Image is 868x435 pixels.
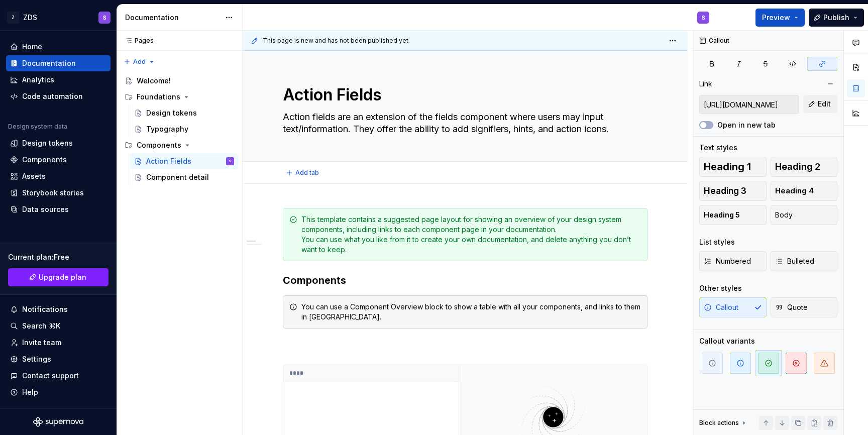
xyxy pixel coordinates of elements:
[823,13,849,23] span: Publish
[717,120,776,130] label: Open in new tab
[771,297,838,317] button: Quote
[133,58,146,66] span: Add
[146,172,209,182] div: Component detail
[762,13,790,23] span: Preview
[699,143,737,153] div: Text styles
[775,256,814,266] span: Bulleted
[6,201,111,217] a: Data sources
[8,123,67,131] div: Design system data
[699,283,742,293] div: Other styles
[130,153,238,169] a: Action FieldsS
[6,135,111,151] a: Design tokens
[301,214,641,255] div: This template contains a suggested page layout for showing an overview of your design system comp...
[775,210,793,220] span: Body
[7,12,19,24] div: Z
[121,55,158,69] button: Add
[103,14,106,22] div: S
[121,37,154,45] div: Pages
[229,156,232,166] div: S
[295,169,319,177] span: Add tab
[130,105,238,121] a: Design tokens
[281,83,645,107] textarea: Action Fields
[23,13,37,23] div: ZDS
[699,416,748,430] div: Block actions
[121,89,238,105] div: Foundations
[6,168,111,184] a: Assets
[699,237,735,247] div: List styles
[39,272,86,282] span: Upgrade plan
[283,166,323,180] button: Add tab
[755,9,805,27] button: Preview
[699,336,755,346] div: Callout variants
[803,95,837,113] button: Edit
[6,301,111,317] button: Notifications
[22,321,60,331] div: Search ⌘K
[704,186,746,196] span: Heading 3
[771,205,838,225] button: Body
[6,384,111,400] button: Help
[704,210,740,220] span: Heading 5
[775,162,820,172] span: Heading 2
[146,156,191,166] div: Action Fields
[8,268,108,286] button: Upgrade plan
[22,171,46,181] div: Assets
[22,138,73,148] div: Design tokens
[22,354,51,364] div: Settings
[121,73,238,185] div: Page tree
[22,304,68,314] div: Notifications
[699,181,767,201] button: Heading 3
[6,152,111,168] a: Components
[699,251,767,271] button: Numbered
[33,417,83,427] svg: Supernova Logo
[22,387,38,397] div: Help
[137,140,181,150] div: Components
[130,121,238,137] a: Typography
[281,109,645,137] textarea: Action fields are an extension of the fields component where users may input text/information. Th...
[6,88,111,104] a: Code automation
[6,318,111,334] button: Search ⌘K
[130,169,238,185] a: Component detail
[699,79,712,89] div: Link
[699,157,767,177] button: Heading 1
[6,55,111,71] a: Documentation
[775,186,814,196] span: Heading 4
[809,9,864,27] button: Publish
[704,162,751,172] span: Heading 1
[301,302,641,322] div: You can use a Component Overview block to show a table with all your components, and links to the...
[2,7,115,28] button: ZZDSS
[125,13,220,23] div: Documentation
[699,419,739,427] div: Block actions
[283,273,647,287] h3: Components
[775,302,808,312] span: Quote
[137,76,171,86] div: Welcome!
[22,42,42,52] div: Home
[22,75,54,85] div: Analytics
[6,72,111,88] a: Analytics
[6,39,111,55] a: Home
[771,251,838,271] button: Bulleted
[137,92,180,102] div: Foundations
[146,124,188,134] div: Typography
[771,181,838,201] button: Heading 4
[121,73,238,89] a: Welcome!
[121,137,238,153] div: Components
[6,335,111,351] a: Invite team
[146,108,197,118] div: Design tokens
[22,371,79,381] div: Contact support
[699,205,767,225] button: Heading 5
[704,256,751,266] span: Numbered
[6,185,111,201] a: Storybook stories
[22,155,67,165] div: Components
[22,204,69,214] div: Data sources
[6,351,111,367] a: Settings
[22,58,76,68] div: Documentation
[6,368,111,384] button: Contact support
[818,99,831,109] span: Edit
[8,252,108,262] div: Current plan : Free
[771,157,838,177] button: Heading 2
[263,37,410,45] span: This page is new and has not been published yet.
[22,338,61,348] div: Invite team
[22,91,83,101] div: Code automation
[702,14,705,22] div: S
